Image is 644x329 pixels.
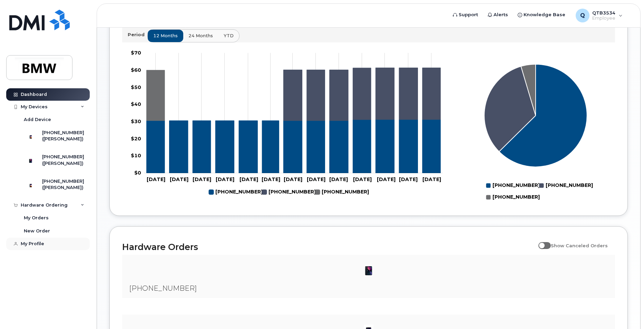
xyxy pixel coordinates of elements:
g: 864-320-7307 [147,120,441,173]
g: Chart [131,50,443,198]
tspan: [DATE] [329,176,348,182]
g: Chart [484,64,593,203]
tspan: $40 [131,101,141,108]
a: Knowledge Base [513,8,570,22]
tspan: [DATE] [216,176,234,182]
a: Support [448,8,483,22]
tspan: [DATE] [262,176,280,182]
g: 864-705-3445 [262,186,316,198]
span: QTB3534 [592,10,615,16]
h2: Hardware Orders [122,242,535,252]
a: Alerts [483,8,513,22]
tspan: [DATE] [284,176,302,182]
span: Knowledge Base [524,11,565,18]
g: Legend [486,180,593,203]
g: 864-705-3445 [283,68,440,121]
span: YTD [224,32,234,39]
span: [PHONE_NUMBER] [129,284,197,292]
g: 864-320-7307 [209,186,263,198]
span: Show Canceled Orders [551,243,608,248]
tspan: $30 [131,118,141,124]
span: 24 months [188,32,213,39]
tspan: $0 [134,170,141,176]
span: Support [459,11,478,18]
g: Legend [209,186,369,198]
tspan: $70 [131,50,141,56]
tspan: $60 [131,67,141,73]
tspan: [DATE] [240,176,258,182]
span: Q [580,11,585,20]
tspan: [DATE] [307,176,325,182]
tspan: [DATE] [399,176,418,182]
span: Alerts [494,11,508,18]
p: Period [128,31,147,38]
g: 864-790-0880 [147,70,165,121]
tspan: [DATE] [147,176,165,182]
tspan: [DATE] [353,176,372,182]
g: Series [484,64,587,167]
tspan: [DATE] [193,176,211,182]
tspan: [DATE] [377,176,396,182]
tspan: $50 [131,84,141,90]
tspan: [DATE] [170,176,188,182]
iframe: Messenger Launcher [614,299,639,324]
tspan: [DATE] [422,176,441,182]
span: Employee [592,16,615,21]
div: QTB3534 [571,9,627,22]
tspan: $10 [131,153,141,159]
tspan: $20 [131,136,141,142]
input: Show Canceled Orders [538,239,544,245]
img: image20231002-3703462-1ig824h.jpeg [362,264,375,278]
g: 864-790-0880 [315,186,369,198]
